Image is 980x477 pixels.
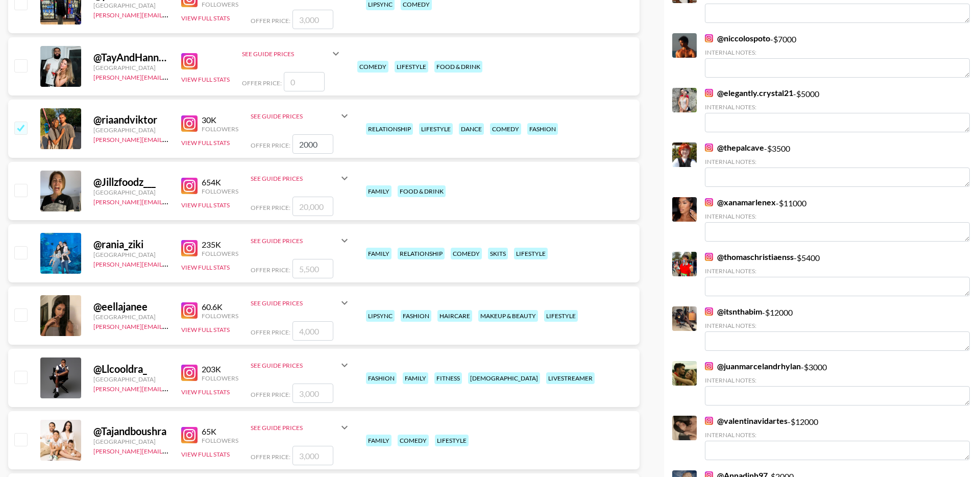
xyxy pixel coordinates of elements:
[242,41,342,66] div: See Guide Prices
[705,197,776,207] a: @xanamarlenex
[202,250,238,257] div: Followers
[705,376,970,384] div: Internal Notes:
[93,134,244,144] a: [PERSON_NAME][EMAIL_ADDRESS][DOMAIN_NAME]
[202,437,238,444] div: Followers
[251,266,290,274] span: Offer Price:
[284,72,325,91] input: 0
[181,450,230,458] button: View Full Stats
[181,240,198,256] img: Instagram
[705,197,970,242] div: - $ 11000
[242,79,282,87] span: Offer Price:
[366,123,413,135] div: relationship
[93,51,169,64] div: @ TayAndHannahh
[181,326,230,333] button: View Full Stats
[251,104,351,128] div: See Guide Prices
[93,113,169,126] div: @ riaandviktor
[401,310,431,322] div: fashion
[292,384,333,403] input: 3,000
[251,228,351,253] div: See Guide Prices
[93,383,244,393] a: [PERSON_NAME][EMAIL_ADDRESS][DOMAIN_NAME]
[93,251,169,258] div: [GEOGRAPHIC_DATA]
[705,33,970,78] div: - $ 7000
[705,198,713,206] img: Instagram
[357,61,388,73] div: comedy
[292,446,333,465] input: 3,000
[251,453,290,461] span: Offer Price:
[490,123,521,135] div: comedy
[398,185,446,197] div: food & drink
[251,415,351,440] div: See Guide Prices
[705,307,713,316] img: Instagram
[251,166,351,190] div: See Guide Prices
[93,425,169,438] div: @ Tajandboushra
[202,125,238,133] div: Followers
[202,177,238,187] div: 654K
[705,212,970,220] div: Internal Notes:
[705,142,764,153] a: @thepalcave
[93,188,169,196] div: [GEOGRAPHIC_DATA]
[202,115,238,125] div: 30K
[242,50,330,58] div: See Guide Prices
[93,126,169,134] div: [GEOGRAPHIC_DATA]
[181,76,230,83] button: View Full Stats
[181,14,230,22] button: View Full Stats
[93,445,244,455] a: [PERSON_NAME][EMAIL_ADDRESS][DOMAIN_NAME]
[705,89,713,97] img: Instagram
[419,123,453,135] div: lifestyle
[93,176,169,188] div: @ Jillzfoodz___
[705,267,970,275] div: Internal Notes:
[366,185,391,197] div: family
[251,299,338,307] div: See Guide Prices
[251,424,338,432] div: See Guide Prices
[181,264,230,271] button: View Full Stats
[251,175,338,182] div: See Guide Prices
[705,362,713,370] img: Instagram
[181,365,198,381] img: Instagram
[451,248,482,259] div: comedy
[181,139,230,147] button: View Full Stats
[705,322,970,329] div: Internal Notes:
[705,88,793,98] a: @elegantly.crystal21
[705,416,788,426] a: @valentinavidartes
[514,248,548,259] div: lifestyle
[705,34,713,42] img: Instagram
[705,416,970,460] div: - $ 12000
[478,310,538,322] div: makeup & beauty
[434,61,482,73] div: food & drink
[202,364,238,374] div: 203K
[366,310,395,322] div: lipsync
[403,372,428,384] div: family
[292,321,333,341] input: 4,000
[366,372,397,384] div: fashion
[251,391,290,398] span: Offer Price:
[202,1,238,8] div: Followers
[93,238,169,251] div: @ rania_ziki
[251,328,290,336] span: Offer Price:
[202,426,238,437] div: 65K
[93,321,244,330] a: [PERSON_NAME][EMAIL_ADDRESS][DOMAIN_NAME]
[251,17,290,25] span: Offer Price:
[292,259,333,278] input: 5,500
[292,197,333,216] input: 20,000
[202,302,238,312] div: 60.6K
[488,248,508,259] div: skits
[395,61,428,73] div: lifestyle
[181,201,230,209] button: View Full Stats
[181,178,198,194] img: Instagram
[292,10,333,29] input: 3,000
[93,196,244,206] a: [PERSON_NAME][EMAIL_ADDRESS][DOMAIN_NAME]
[366,248,391,259] div: family
[705,103,970,111] div: Internal Notes:
[468,372,540,384] div: [DEMOGRAPHIC_DATA]
[366,435,391,446] div: family
[705,33,770,43] a: @niccolospoto
[93,375,169,383] div: [GEOGRAPHIC_DATA]
[705,253,713,261] img: Instagram
[202,312,238,320] div: Followers
[435,435,469,446] div: lifestyle
[181,427,198,443] img: Instagram
[251,353,351,377] div: See Guide Prices
[705,306,762,317] a: @itsnthabim
[251,112,338,120] div: See Guide Prices
[705,252,794,262] a: @thomaschristiaenss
